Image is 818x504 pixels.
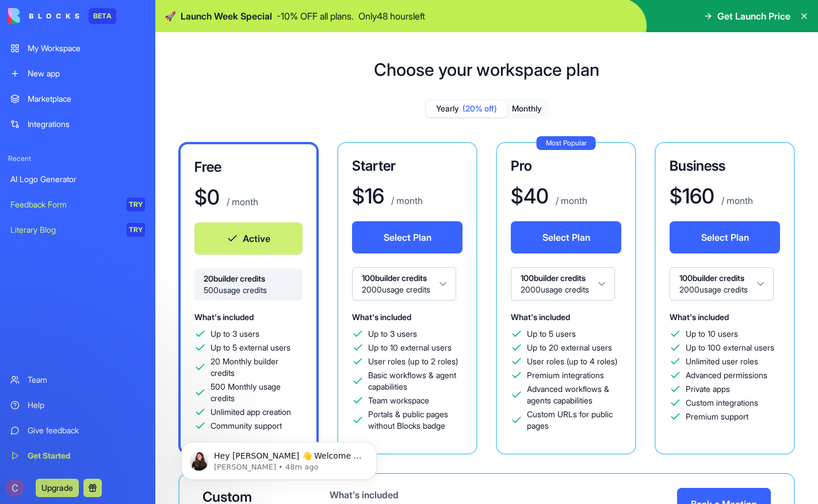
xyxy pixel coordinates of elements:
span: Up to 10 external users [368,342,452,353]
a: Integrations [3,113,152,136]
span: Up to 10 users [686,328,738,340]
div: Give feedback [28,425,145,436]
h3: Business [670,157,780,175]
div: AI Logo Generator [10,174,145,185]
h3: Pro [511,157,621,175]
div: New app [28,68,145,79]
span: Custom URLs for public pages [527,409,621,432]
span: 20 builder credits [204,273,293,284]
span: Up to 3 users [368,328,417,340]
span: What's included [194,312,254,322]
h3: Free [194,158,303,176]
a: Feedback FormTRY [3,193,152,216]
span: 🚀 [165,9,176,23]
div: TRY [127,198,145,211]
span: Launch Week Special [181,9,272,23]
a: Upgrade [36,482,79,493]
a: Literary BlogTRY [3,218,152,241]
span: Private apps [686,383,730,395]
a: Marketplace [3,87,152,110]
div: Most Popular [537,136,596,150]
div: Literary Blog [10,224,119,236]
button: Upgrade [36,479,79,497]
span: What's included [670,312,729,322]
a: My Workspace [3,37,152,60]
p: / month [719,194,753,207]
h1: Choose your workspace plan [374,59,599,80]
button: Yearly [426,101,507,117]
p: / month [389,194,423,207]
span: Up to 5 users [527,328,576,340]
p: / month [224,195,258,209]
span: 500 usage credits [204,284,293,296]
div: What's included [330,488,490,502]
h3: Starter [352,157,462,175]
button: Active [194,222,303,255]
span: Unlimited user roles [686,356,758,367]
h1: $ 160 [670,184,714,207]
span: Basic workflows & agent capabilities [368,370,462,393]
span: Recent [3,154,152,163]
h1: $ 16 [352,184,384,207]
span: What's included [511,312,570,322]
img: ACg8ocLIrKagOJmMU69e75RpOfqZbIkXYd4ylBp7F8qXmRv_JHIlrg=s96-c [6,479,24,497]
p: / month [553,194,587,207]
a: Give feedback [3,419,152,442]
div: Feedback Form [10,199,119,210]
p: - 10 % OFF all plans. [277,9,354,23]
span: (20% off) [462,103,497,114]
div: Marketplace [28,93,145,105]
h1: $ 40 [511,184,549,207]
span: User roles (up to 2 roles) [368,356,458,367]
a: Get Started [3,444,152,467]
span: 500 Monthly usage credits [211,381,303,404]
span: Up to 3 users [211,328,259,340]
button: Select Plan [511,221,621,253]
span: Team workspace [368,395,429,406]
div: Get Started [28,450,145,461]
a: Help [3,394,152,417]
button: Monthly [507,101,547,117]
span: 20 Monthly builder credits [211,356,303,379]
span: Unlimited app creation [211,406,291,418]
div: My Workspace [28,43,145,54]
div: Help [28,399,145,411]
a: BETA [8,8,116,24]
span: Custom integrations [686,397,758,409]
span: Advanced permissions [686,370,767,381]
span: Up to 20 external users [527,342,612,353]
button: Select Plan [670,221,780,253]
a: New app [3,62,152,85]
button: Select Plan [352,221,462,253]
div: Team [28,374,145,386]
div: TRY [127,223,145,237]
span: Premium support [686,411,748,422]
a: Team [3,368,152,391]
span: Advanced workflows & agents capabilities [527,383,621,406]
h1: $ 0 [194,186,220,209]
p: Only 48 hours left [358,9,425,23]
a: AI Logo Generator [3,168,152,191]
span: User roles (up to 4 roles) [527,356,617,367]
span: Premium integrations [527,370,604,381]
div: Integrations [28,118,145,130]
span: Portals & public pages without Blocks badge [368,409,462,432]
span: Up to 100 external users [686,342,774,353]
div: BETA [89,8,116,24]
img: logo [8,8,79,24]
span: Get Launch Price [717,9,790,23]
span: Up to 5 external users [211,342,290,353]
iframe: Intercom notifications message [164,418,394,498]
span: What's included [352,312,411,322]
